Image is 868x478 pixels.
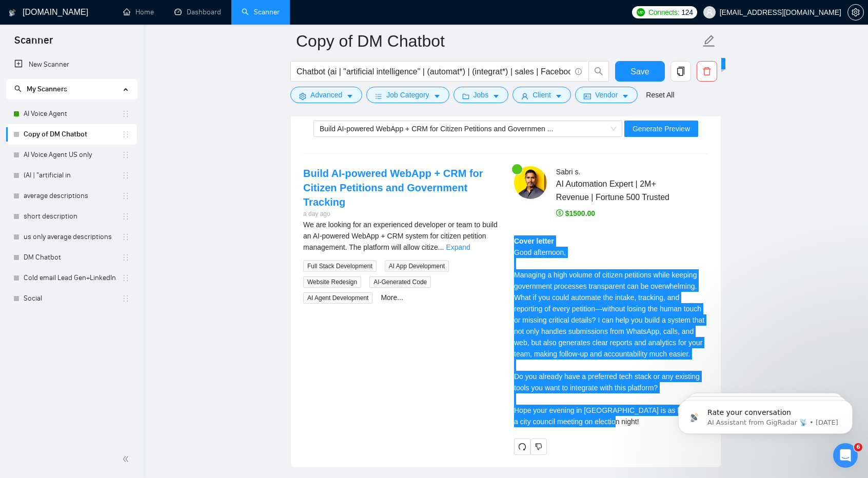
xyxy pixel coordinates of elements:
[299,92,306,100] span: setting
[303,261,377,272] span: Full Stack Development
[122,212,130,221] span: holder
[303,221,498,251] span: We are looking for an experienced developer or team to build an AI-powered WebApp + CRM system fo...
[6,124,137,145] li: Copy of DM Chatbot
[122,274,130,282] span: holder
[575,68,582,75] span: info-circle
[6,288,137,309] li: Social
[24,247,122,268] a: DM Chatbot
[14,54,129,75] a: New Scanner
[122,253,130,262] span: holder
[24,124,122,145] a: Copy of DM Chatbot
[122,454,132,464] span: double-left
[303,276,361,288] span: Website Redesign
[122,110,130,118] span: holder
[6,268,137,288] li: Cold email Lead Gen+LinkedIn
[14,85,22,92] span: search
[122,192,130,200] span: holder
[556,177,678,203] span: AI Automation Expert | 2M+ Revenue | Fortune 500 Trusted
[584,92,591,100] span: idcard
[6,247,137,268] li: DM Chatbot
[24,288,122,309] a: Social
[648,7,679,18] span: Connects:
[303,209,498,219] div: a day ago
[375,92,382,100] span: bars
[6,186,137,206] li: average descriptions
[556,168,580,176] span: Sabri s .
[290,87,362,103] button: settingAdvancedcaret-down
[446,243,470,251] a: Expand
[369,276,431,288] span: AI-Generated Code
[671,67,691,76] span: copy
[6,206,137,227] li: short description
[6,145,137,165] li: AI Voice Agent US only
[24,268,122,288] a: Cold email Lead Gen+LinkedIn
[24,206,122,227] a: short description
[515,443,530,451] span: redo
[589,67,608,76] span: search
[438,243,444,251] span: ...
[512,87,571,103] button: userClientcaret-down
[847,4,864,21] button: setting
[521,92,528,100] span: user
[555,92,562,100] span: caret-down
[670,61,691,82] button: copy
[242,8,280,16] a: searchScanner
[320,125,553,133] span: Build AI-powered WebApp + CRM for Citizen Petitions and Governmen ...
[624,121,698,137] button: Generate Preview
[6,54,137,75] li: New Scanner
[122,233,130,241] span: holder
[297,65,570,78] input: Search Freelance Jobs...
[514,439,530,455] button: redo
[556,209,563,216] span: dollar
[681,7,693,18] span: 124
[303,292,372,304] span: AI Agent Development
[588,61,609,82] button: search
[514,235,708,427] div: Remember that the client will see only the first two lines of your cover letter.
[575,87,638,103] button: idcardVendorcaret-down
[453,87,509,103] button: folderJobscaret-down
[697,61,717,82] button: delete
[462,92,469,100] span: folder
[122,130,130,138] span: holder
[366,87,449,103] button: barsJob Categorycaret-down
[24,104,122,124] a: AI Voice Agent
[27,85,67,93] span: My Scanners
[122,171,130,180] span: holder
[854,443,862,451] span: 6
[492,92,500,100] span: caret-down
[122,294,130,303] span: holder
[296,28,700,54] input: Scanner name...
[122,151,130,159] span: holder
[6,165,137,186] li: (AI | "artificial in
[848,8,863,16] span: setting
[174,8,221,16] a: dashboardDashboard
[24,145,122,165] a: AI Voice Agent US only
[9,5,16,21] img: logo
[706,9,713,16] span: user
[6,33,61,54] span: Scanner
[556,209,595,217] span: $1500.00
[381,293,403,302] a: More...
[630,65,649,78] span: Save
[346,92,353,100] span: caret-down
[615,61,665,82] button: Save
[532,89,551,101] span: Client
[474,89,489,101] span: Jobs
[385,261,449,272] span: AI App Development
[386,89,429,101] span: Job Category
[310,89,342,101] span: Advanced
[663,379,868,450] iframe: Intercom notifications message
[6,227,137,247] li: us only average descriptions
[514,237,554,245] strong: Cover letter
[6,104,137,124] li: AI Voice Agent
[646,89,674,101] a: Reset All
[303,168,483,208] a: Build AI-powered WebApp + CRM for Citizen Petitions and Government Tracking
[697,67,717,76] span: delete
[633,123,690,134] span: Generate Preview
[24,227,122,247] a: us only average descriptions
[847,8,864,16] a: setting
